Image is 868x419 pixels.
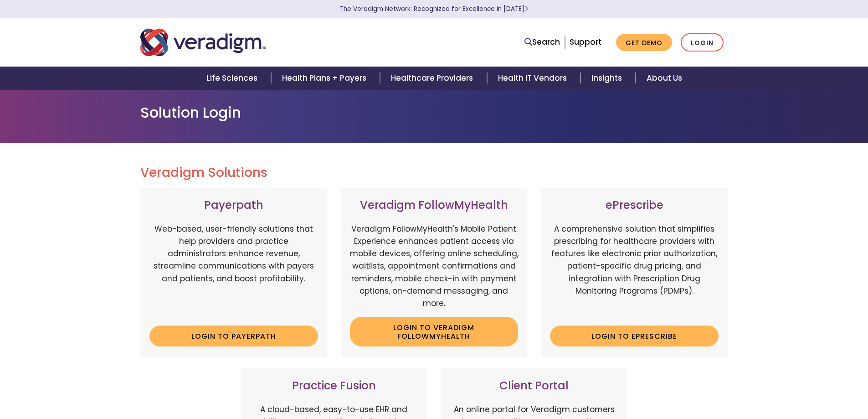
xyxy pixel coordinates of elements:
a: Life Sciences [195,67,271,90]
a: Login [681,33,724,52]
span: Learn More [524,5,529,13]
a: Search [524,36,560,48]
a: Health Plans + Payers [271,67,380,90]
a: Login to ePrescribe [550,326,719,347]
img: Veradigm logo [140,27,266,57]
h3: Practice Fusion [250,379,418,393]
a: The Veradigm Network: Recognized for Excellence in [DATE]Learn More [340,5,529,13]
a: Login to Payerpath [149,326,318,347]
p: Web-based, user-friendly solutions that help providers and practice administrators enhance revenu... [149,223,318,319]
h3: Payerpath [149,199,318,212]
a: About Us [636,67,693,90]
a: Support [570,36,601,47]
h2: Veradigm Solutions [140,165,728,181]
p: A comprehensive solution that simplifies prescribing for healthcare providers with features like ... [550,223,719,319]
h1: Solution Login [140,104,728,121]
p: Veradigm FollowMyHealth's Mobile Patient Experience enhances patient access via mobile devices, o... [350,223,519,310]
a: Healthcare Providers [380,67,487,90]
a: Login to Veradigm FollowMyHealth [350,317,519,347]
a: Insights [580,67,636,90]
h3: Veradigm FollowMyHealth [350,199,519,212]
h3: ePrescribe [550,199,719,212]
a: Get Demo [616,34,672,52]
h3: Client Portal [450,379,619,393]
a: Health IT Vendors [487,67,580,90]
